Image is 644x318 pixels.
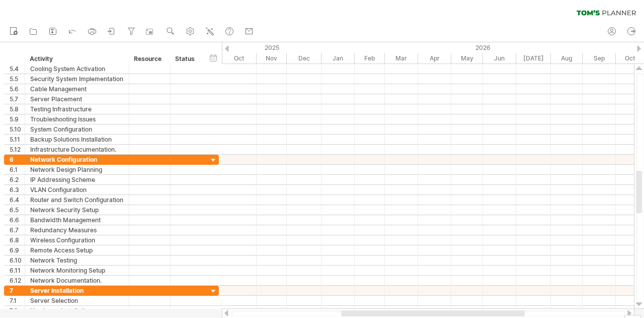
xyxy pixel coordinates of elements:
[10,276,25,285] div: 6.12
[624,315,641,318] div: Show Legend
[10,195,25,205] div: 6.4
[10,145,25,154] div: 5.12
[10,306,25,315] div: 7.2
[551,53,583,63] div: August 2026
[10,225,25,235] div: 6.7
[10,205,25,215] div: 6.5
[10,74,25,84] div: 5.5
[418,53,451,63] div: April 2026
[10,215,25,225] div: 6.6
[30,235,124,245] div: Wireless Configuration
[257,53,287,63] div: November 2025
[30,64,124,74] div: Cooling System Activation
[30,145,124,154] div: Infrastructure Documentation.
[10,84,25,94] div: 5.6
[10,94,25,104] div: 5.7
[10,124,25,134] div: 5.10
[10,185,25,195] div: 6.3
[10,104,25,114] div: 5.8
[10,286,25,295] div: 7
[321,53,355,63] div: January 2026
[30,114,124,124] div: Troubleshooting Issues
[583,53,616,63] div: September 2026
[30,74,124,84] div: Security System Implementation
[30,276,124,285] div: Network Documentation.
[30,245,124,255] div: Remote Access Setup
[10,135,25,144] div: 5.11
[30,266,124,275] div: Network Monitoring Setup
[10,64,25,74] div: 5.4
[10,256,25,265] div: 6.10
[30,195,124,205] div: Router and Switch Configuration
[451,53,483,63] div: May 2026
[30,94,124,104] div: Server Placement
[10,266,25,275] div: 6.11
[10,114,25,124] div: 5.9
[30,225,124,235] div: Redundancy Measures
[10,245,25,255] div: 6.9
[30,104,124,114] div: Testing Infrastructure
[30,155,124,164] div: Network Configuration
[30,165,124,174] div: Network Design Planning
[30,84,124,94] div: Cable Management
[10,235,25,245] div: 6.8
[30,175,124,184] div: IP Addressing Scheme
[30,205,124,215] div: Network Security Setup
[287,53,321,63] div: December 2025
[30,215,124,225] div: Bandwidth Management
[516,53,551,63] div: July 2026
[10,296,25,305] div: 7.1
[385,53,418,63] div: March 2026
[30,256,124,265] div: Network Testing
[30,135,124,144] div: Backup Solutions Installation
[175,54,197,64] div: Status
[10,175,25,184] div: 6.2
[134,54,165,64] div: Resource
[222,53,257,63] div: October 2025
[30,286,124,295] div: Server Installation
[10,155,25,164] div: 6
[30,185,124,195] div: VLAN Configuration
[355,53,385,63] div: February 2026
[30,296,124,305] div: Server Selection
[30,306,124,315] div: Hardware Installation
[30,124,124,134] div: System Configuration
[30,54,123,64] div: Activity
[10,165,25,174] div: 6.1
[483,53,516,63] div: June 2026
